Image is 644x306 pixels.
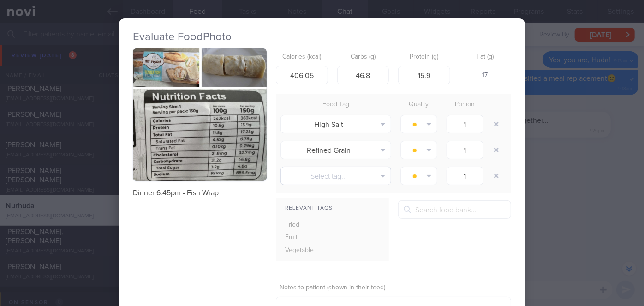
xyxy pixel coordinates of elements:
input: 9 [398,66,450,84]
div: Fruit [276,231,335,244]
div: 17 [459,66,512,85]
label: Fat (g) [463,53,508,61]
label: Calories (kcal) [280,53,324,61]
button: Select tag... [280,167,391,185]
div: Relevant Tags [276,203,389,214]
div: Quality [396,98,442,111]
div: Fried [276,219,335,232]
label: Notes to patient (shown in their feed) [280,284,507,292]
input: 1.0 [447,141,483,159]
input: 1.0 [447,115,483,133]
div: Food Tag [276,98,396,111]
div: Portion [442,98,488,111]
button: Refined Grain [280,141,391,159]
input: 33 [337,66,389,84]
label: Protein (g) [402,53,447,61]
label: Carbs (g) [341,53,386,61]
p: Dinner 6.45pm - Fish Wrap [133,188,267,198]
input: 250 [276,66,328,84]
h2: Evaluate Food Photo [133,30,511,44]
input: Search food bank... [398,200,511,219]
button: High Salt [280,115,391,133]
img: Dinner 6.45pm - Fish Wrap [133,48,267,181]
div: Vegetable [276,244,335,257]
input: 1.0 [447,167,483,185]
